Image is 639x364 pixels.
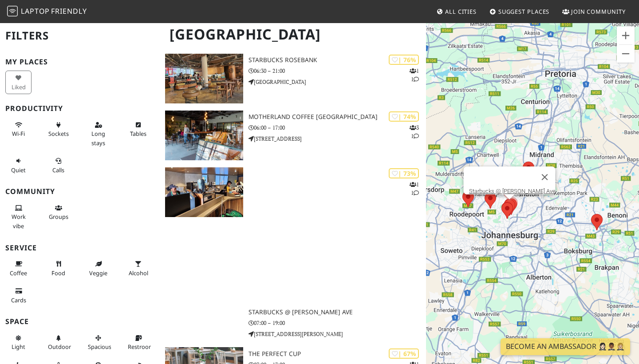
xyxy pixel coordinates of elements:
[559,4,629,20] a: Join Community
[248,350,426,358] h3: The Perfect Cup
[410,67,419,83] p: 1 1
[45,154,71,177] button: Calls
[45,331,71,354] button: Outdoor
[248,330,426,338] p: [STREET_ADDRESS][PERSON_NAME]
[51,269,65,277] span: Food
[498,8,550,16] span: Suggest Places
[5,58,154,66] h3: My Places
[389,168,419,178] div: | 73%
[160,54,426,103] a: Starbucks Rosebank | 76% 11 Starbucks Rosebank 06:30 – 21:00 [GEOGRAPHIC_DATA]
[12,213,26,229] span: People working
[11,296,26,304] span: Credit cards
[617,45,635,63] button: Zoom out
[7,6,18,16] img: LaptopFriendly
[128,343,154,351] span: Restroom
[617,27,635,44] button: Zoom in
[5,284,32,307] button: Cards
[162,22,424,47] h1: [GEOGRAPHIC_DATA]
[445,8,477,16] span: All Cities
[5,257,32,280] button: Coffee
[248,78,426,86] p: [GEOGRAPHIC_DATA]
[85,118,111,150] button: Long stays
[248,56,426,64] h3: Starbucks Rosebank
[12,130,25,138] span: Stable Wi-Fi
[5,331,32,354] button: Light
[48,343,71,351] span: Outdoor area
[410,123,419,140] p: 3 1
[160,111,426,160] a: Motherland Coffee Sturdee Avenue | 74% 31 Motherland Coffee [GEOGRAPHIC_DATA] 06:00 – 17:00 [STRE...
[5,154,32,177] button: Quiet
[5,244,154,252] h3: Service
[91,130,105,146] span: Long stays
[51,6,87,16] span: Friendly
[5,201,32,233] button: Work vibe
[85,331,111,354] button: Spacious
[165,54,243,103] img: Starbucks Rosebank
[160,167,426,340] a: Starbucks @ Jan Smuts Ave | 73% 11 Starbucks @ [PERSON_NAME] Ave 07:00 – 19:00 [STREET_ADDRESS][P...
[248,319,426,327] p: 07:00 – 19:00
[45,118,71,141] button: Sockets
[248,113,426,121] h3: Motherland Coffee [GEOGRAPHIC_DATA]
[486,4,553,20] a: Suggest Places
[49,213,68,221] span: Group tables
[52,166,64,174] span: Video/audio calls
[12,343,25,351] span: Natural light
[125,331,151,354] button: Restroom
[129,269,148,277] span: Alcohol
[45,201,71,224] button: Groups
[125,257,151,280] button: Alcohol
[5,104,154,113] h3: Productivity
[389,111,419,122] div: | 74%
[10,269,27,277] span: Coffee
[165,111,243,160] img: Motherland Coffee Sturdee Avenue
[433,4,480,20] a: All Cities
[88,343,111,351] span: Spacious
[85,257,111,280] button: Veggie
[248,123,426,132] p: 06:00 – 17:00
[248,135,426,143] p: [STREET_ADDRESS]
[5,22,154,49] h2: Filters
[11,166,26,174] span: Quiet
[5,187,154,196] h3: Community
[248,309,426,316] h3: Starbucks @ [PERSON_NAME] Ave
[389,55,419,65] div: | 76%
[469,188,556,194] a: Starbucks @ [PERSON_NAME] Ave
[89,269,107,277] span: Veggie
[5,317,154,326] h3: Space
[248,67,426,75] p: 06:30 – 21:00
[125,118,151,141] button: Tables
[7,4,87,20] a: LaptopFriendly LaptopFriendly
[534,166,556,188] button: Close
[571,8,626,16] span: Join Community
[165,167,243,217] img: Starbucks @ Jan Smuts Ave
[45,257,71,280] button: Food
[130,130,146,138] span: Work-friendly tables
[21,6,50,16] span: Laptop
[48,130,69,138] span: Power sockets
[389,348,419,359] div: | 67%
[5,118,32,141] button: Wi-Fi
[410,180,419,197] p: 1 1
